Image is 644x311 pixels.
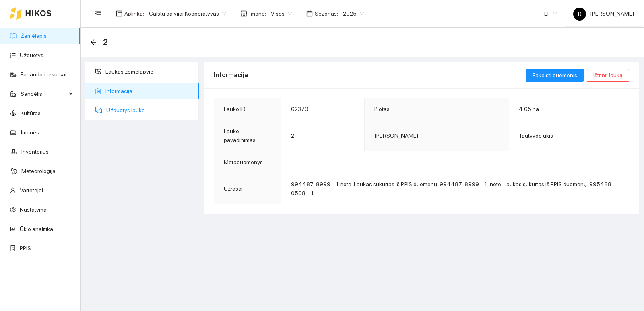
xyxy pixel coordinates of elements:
a: Meteorologija [21,168,56,174]
span: Laukas žemėlapyje [105,64,192,80]
span: layout [116,10,122,17]
span: Lauko pavadinimas [224,128,256,143]
span: Tautvydo ūkis [519,132,553,139]
span: Lauko ID [224,106,246,112]
div: Atgal [90,39,97,46]
span: arrow-left [90,39,97,45]
a: PPIS [20,245,31,251]
span: Įmonė : [249,9,266,18]
span: shop [241,10,247,17]
a: Kultūros [21,110,41,116]
span: 4.65 ha [519,106,539,112]
span: Sezonas : [315,9,338,18]
span: Visos [271,8,292,20]
a: Įmonės [21,129,39,136]
span: Galstų galvijai Kooperatyvas [149,8,226,20]
a: Žemėlapis [21,33,47,39]
span: Sandėlis [21,86,66,102]
span: 2025 [343,8,364,20]
span: Informacija [105,83,192,99]
span: R [578,8,582,21]
span: 62379 [291,106,308,112]
a: Nustatymai [20,206,48,213]
button: menu-fold [90,6,106,22]
span: Užrašai [224,185,243,192]
span: - [291,159,293,165]
a: Vartotojai [20,187,43,194]
a: Inventorius [21,148,49,155]
button: Pakeisti duomenis [526,69,584,82]
a: Užduotys [20,52,43,58]
span: 994487-8999 - 1 note: Laukas sukurtas iš PPIS duomenų: 994487-8999 - 1, note: Laukas sukurtas iš ... [291,181,614,196]
span: Užduotys lauke [106,102,192,118]
span: Ištrinti lauką [593,71,623,80]
span: Plotas [374,106,390,112]
a: Panaudoti resursai [21,71,66,78]
span: 2 [291,132,294,139]
span: [PERSON_NAME] [573,10,634,17]
span: calendar [306,10,313,17]
button: Ištrinti lauką [587,69,629,82]
span: LT [544,8,557,20]
span: [PERSON_NAME] [374,132,418,139]
span: menu-fold [95,10,102,17]
span: Pakeisti duomenis [533,71,577,80]
span: 2 [103,36,108,49]
a: Ūkio analitika [20,226,53,232]
div: Informacija [214,64,526,87]
span: Metaduomenys [224,159,263,165]
span: Aplinka : [124,9,144,18]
